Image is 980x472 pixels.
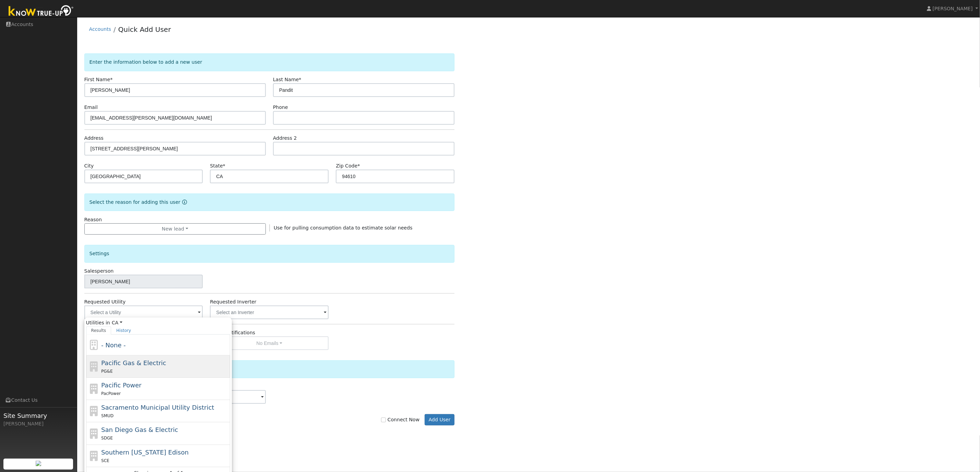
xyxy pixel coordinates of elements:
label: Last Name [273,76,301,83]
div: [PERSON_NAME] [3,420,73,427]
label: Phone [273,104,288,111]
input: Connect Now [381,418,386,422]
input: Select a User [84,275,203,288]
span: Required [357,163,360,169]
label: Address [84,135,104,142]
label: Zip Code [336,162,360,170]
span: SMUD [101,413,114,418]
div: Select the reason for adding this user [84,194,455,211]
label: Requested Utility [84,298,126,306]
div: Actions [84,360,455,378]
span: Southern [US_STATE] Edison [101,449,189,456]
span: Use for pulling consumption data to estimate solar needs [274,225,413,231]
div: Enter the information below to add a new user [84,53,455,71]
span: PG&E [101,369,113,374]
button: Add User [425,414,454,426]
label: Salesperson [84,268,114,275]
span: Site Summary [3,411,73,420]
input: Select a Utility [84,306,203,319]
img: retrieve [36,461,41,466]
span: Required [299,77,301,82]
span: Required [110,77,113,82]
label: Email [84,104,98,111]
span: San Diego Gas & Electric [101,426,178,433]
label: Requested Inverter [210,298,256,306]
span: SCE [101,458,109,463]
span: Pacific Gas & Electric [101,359,166,367]
label: Email Notifications [210,329,255,336]
a: Accounts [89,26,111,32]
a: Quick Add User [118,25,171,34]
span: Sacramento Municipal Utility District [101,404,214,411]
a: Results [86,326,111,335]
label: First Name [84,76,113,83]
span: SDGE [101,436,113,440]
span: [PERSON_NAME] [933,6,973,11]
img: Know True-Up [5,4,77,19]
label: Connect Now [381,416,420,423]
span: - None - [101,341,126,349]
a: Reason for new user [180,199,187,205]
label: City [84,162,94,170]
a: CA [112,319,122,326]
input: Select an Inverter [210,306,329,319]
div: Settings [84,245,455,262]
span: PacPower [101,391,121,396]
label: Address 2 [273,135,297,142]
span: Required [223,163,225,169]
a: History [111,326,136,335]
label: State [210,162,225,170]
button: New lead [84,223,266,235]
label: Reason [84,216,102,223]
span: Utilities in [86,319,230,326]
span: Pacific Power [101,382,141,389]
